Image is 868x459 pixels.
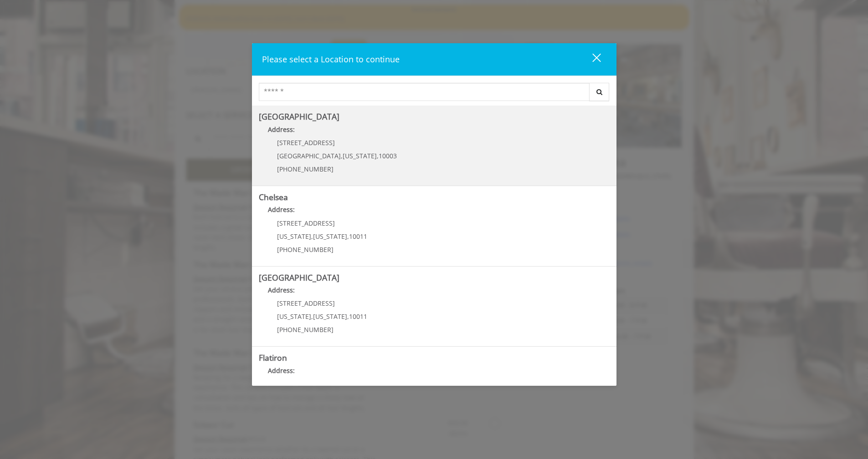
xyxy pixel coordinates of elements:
b: Flatiron [259,352,287,363]
button: close dialog [575,50,606,69]
span: [PHONE_NUMBER] [277,165,334,173]
span: [GEOGRAPHIC_DATA] [277,151,341,160]
b: Address: [268,366,295,375]
span: , [347,232,349,241]
div: close dialog [582,53,600,66]
span: [US_STATE] [313,232,347,241]
span: [US_STATE] [277,312,311,321]
b: Address: [268,125,295,134]
b: [GEOGRAPHIC_DATA] [259,272,339,283]
span: , [311,232,313,241]
div: Center Select [259,83,610,106]
b: Address: [268,205,295,214]
span: 10011 [349,232,367,241]
span: 10003 [379,151,397,160]
span: [PHONE_NUMBER] [277,325,334,334]
i: Search button [594,89,605,95]
span: , [377,151,379,160]
span: Please select a Location to continue [262,54,400,65]
span: , [311,312,313,321]
span: , [341,151,343,160]
b: Address: [268,286,295,294]
b: Chelsea [259,192,288,202]
b: [GEOGRAPHIC_DATA] [259,111,339,122]
span: [STREET_ADDRESS] [277,219,335,227]
span: [STREET_ADDRESS] [277,138,335,147]
span: , [347,312,349,321]
span: [US_STATE] [343,151,377,160]
span: [PHONE_NUMBER] [277,245,334,254]
input: Search Center [259,83,590,101]
span: 10011 [349,312,367,321]
span: [US_STATE] [313,312,347,321]
span: [US_STATE] [277,232,311,241]
span: [STREET_ADDRESS] [277,299,335,308]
